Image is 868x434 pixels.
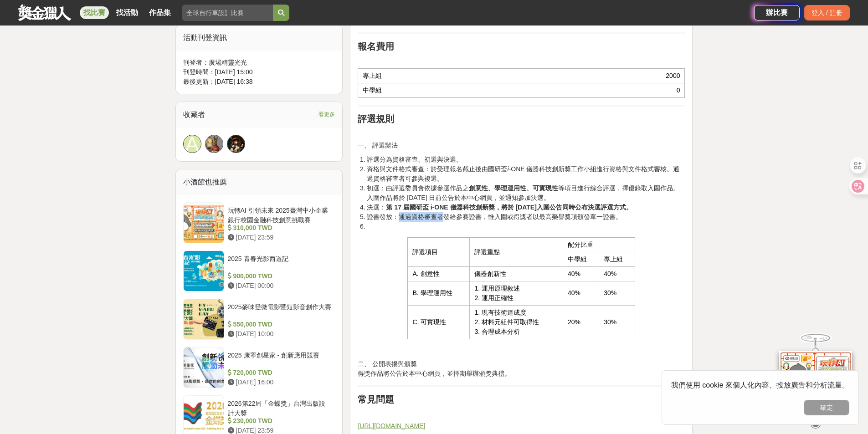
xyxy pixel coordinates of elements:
[804,5,850,20] div: 登入 / 註冊
[228,320,332,329] div: 550,000 TWD
[228,329,332,339] div: [DATE] 10:00
[183,67,335,77] div: 刊登時間： [DATE] 15:00
[80,6,109,19] a: 找比賽
[358,141,685,150] p: 一、 評選辦法
[228,271,332,281] div: 900,000 TWD
[537,83,685,98] td: 0
[804,400,849,415] button: 確定
[408,305,470,339] td: C. 可實現性
[671,381,849,389] span: 我們使用 cookie 來個人化內容、投放廣告和分析流量。
[599,305,635,339] td: 30%
[145,6,175,19] a: 作品集
[408,281,470,305] td: B. 學理運用性
[228,302,332,320] div: 2025麥味登微電影暨短影音創作大賽
[408,266,470,281] td: A. 創意性
[470,281,563,305] td: 1. 運用原理敘述 2. 運用正確性
[228,281,332,291] div: [DATE] 00:00
[228,206,332,223] div: 玩轉AI 引領未來 2025臺灣中小企業銀行校園金融科技創意挑戰賽
[228,378,332,387] div: [DATE] 16:00
[386,204,632,211] strong: 第 17 屆國研盃 i-ONE 儀器科技創新獎，將於 [DATE]入圍公告同時公布決選評選方式。
[318,109,335,119] span: 看更多
[563,237,635,252] td: 配分比重
[113,6,142,19] a: 找活動
[599,266,635,281] td: 40%
[358,422,425,429] a: [URL][DOMAIN_NAME]
[358,394,394,404] strong: 常見問題
[228,223,332,233] div: 310,000 TWD
[183,347,335,388] a: 2025 康寧創星家 - 創新應用競賽 720,000 TWD [DATE] 16:00
[367,155,685,164] li: 評選分為資格審查、初選與決選。
[227,135,245,153] a: Avatar
[358,359,685,378] p: 二、 公開表揚與頒獎 得獎作品將公告於本中心網頁，並擇期舉辦頒獎典禮。
[183,58,335,67] div: 刊登者： 廣場精靈光光
[228,233,332,242] div: [DATE] 23:59
[183,111,205,118] span: 收藏者
[183,202,335,243] a: 玩轉AI 引領未來 2025臺灣中小企業銀行校園金融科技創意挑戰賽 310,000 TWD [DATE] 23:59
[183,135,201,153] a: A
[367,164,685,184] li: 資格與文件格式審查：於受理報名截止後由國研盃 -ONE 儀器科技創新獎工作小組進行資格與文件格式審核。通過資格審查者可參與複選。
[470,237,563,266] td: 評選重點
[469,184,558,192] strong: 創意性、學理運用性、可實現性
[507,165,508,173] i: i
[228,351,332,368] div: 2025 康寧創星家 - 創新應用競賽
[470,266,563,281] td: 儀器創新性
[183,299,335,340] a: 2025麥味登微電影暨短影音創作大賽 550,000 TWD [DATE] 10:00
[358,41,394,51] strong: 報名費用
[754,5,800,20] a: 辦比賽
[205,135,223,153] img: Avatar
[599,281,635,305] td: 30%
[367,212,685,222] li: 證書發放：通過資格審查者發給參賽證書，惟入圍或得獎者以最高榮譽獎項頒發單一證書。
[183,250,335,291] a: 2025 青春光影西遊記 900,000 TWD [DATE] 00:00
[408,237,470,266] td: 評選項目
[367,184,685,203] li: 初選：由評選委員會依據參選作品之 等項目進行綜合評選，擇優錄取入圍作品。入圍作品將於 [DATE] 日前公告於本中心網頁，並通知參加決選。
[563,281,599,305] td: 40%
[183,77,335,87] div: 最後更新： [DATE] 16:38
[182,5,273,21] input: 全球自行車設計比賽
[779,351,852,411] img: d2146d9a-e6f6-4337-9592-8cefde37ba6b.png
[599,252,635,266] td: 專上組
[358,69,537,83] td: 專上組
[563,252,599,266] td: 中學組
[470,305,563,339] td: 1. 現有技術達成度 2. 材料元組件可取得性 3. 合理成本分析
[358,83,537,98] td: 中學組
[205,135,223,153] a: Avatar
[228,368,332,378] div: 720,000 TWD
[176,25,343,51] div: 活動刊登資訊
[228,416,332,426] div: 230,000 TWD
[228,254,332,271] div: 2025 青春光影西遊記
[176,169,343,195] div: 小酒館也推薦
[563,266,599,281] td: 40%
[358,114,394,124] strong: 評選規則
[227,135,245,153] img: Avatar
[563,305,599,339] td: 20%
[228,399,332,416] div: 2026第22屆「金蝶獎」台灣出版設計大獎
[537,69,685,83] td: 2000
[367,203,685,212] li: 決選：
